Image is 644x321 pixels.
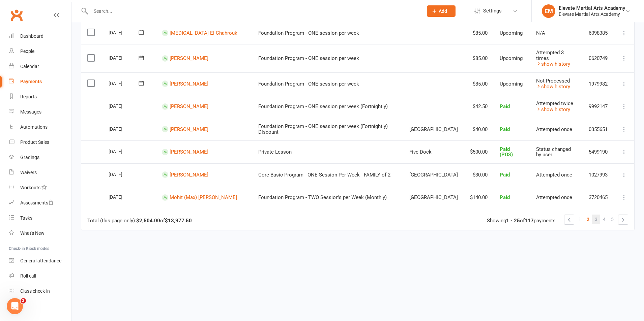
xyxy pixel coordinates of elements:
[536,194,572,200] span: Attempted once
[592,215,600,224] a: 3
[9,284,71,299] a: Class kiosk mode
[583,72,614,95] td: 1979982
[559,11,625,17] div: Elevate Martial Arts Academy
[611,215,614,224] span: 5
[9,253,71,268] a: General attendance kiosk mode
[9,195,71,211] a: Assessments
[170,126,208,132] a: [PERSON_NAME]
[258,172,390,178] span: Core Basic Program - ONE Session Per Week - FAMILY of 2
[583,118,614,141] td: 0355651
[536,78,570,84] span: Not Processed
[258,81,359,87] span: Foundation Program - ONE session per week
[20,155,39,160] div: Gradings
[576,215,584,224] a: 1
[464,186,494,209] td: $140.00
[595,215,597,224] span: 3
[9,268,71,284] a: Roll call
[403,118,464,141] td: [GEOGRAPHIC_DATA]
[464,95,494,118] td: $42.50
[464,118,494,141] td: $40.00
[403,186,464,209] td: [GEOGRAPHIC_DATA]
[9,165,71,180] a: Waivers
[439,8,447,14] span: Add
[9,104,71,120] a: Messages
[536,172,572,178] span: Attempted once
[559,5,625,11] div: Elevate Martial Arts Academy
[536,100,573,106] span: Attempted twice
[20,94,37,99] div: Reports
[487,218,556,224] div: Showing of payments
[109,78,140,89] div: [DATE]
[500,194,510,200] span: Paid
[20,258,61,263] div: General attendance
[603,215,606,224] span: 4
[20,109,41,115] div: Messages
[500,103,510,109] span: Paid
[8,7,25,24] a: Clubworx
[536,61,570,67] a: show history
[464,22,494,44] td: $85.00
[500,172,510,178] span: Paid
[9,44,71,59] a: People
[109,124,140,134] div: [DATE]
[170,172,208,178] a: [PERSON_NAME]
[87,218,192,224] div: Total (this page only): of
[20,215,32,221] div: Tasks
[500,146,513,158] span: Paid (POS)
[9,211,71,226] a: Tasks
[583,44,614,72] td: 0620749
[170,103,208,109] a: [PERSON_NAME]
[608,215,616,224] a: 5
[584,215,592,224] a: 2
[600,215,608,224] a: 4
[536,106,570,113] a: show history
[20,185,40,190] div: Workouts
[258,123,388,135] span: Foundation Program - ONE session per week (Fortnightly) Discount
[258,55,359,61] span: Foundation Program - ONE session per week
[258,103,388,109] span: Foundation Program - ONE session per week (Fortnightly)
[20,230,45,236] div: What's New
[464,163,494,186] td: $30.00
[20,273,36,279] div: Roll call
[9,29,71,44] a: Dashboard
[258,194,387,200] span: Foundation Program - TWO Session's per Week (Monthly)
[500,55,523,61] span: Upcoming
[583,186,614,209] td: 3720465
[464,140,494,163] td: $500.00
[536,84,570,90] a: show history
[109,192,140,202] div: [DATE]
[109,146,140,157] div: [DATE]
[170,30,237,36] a: [MEDICAL_DATA] El Chahrouk
[109,27,140,38] div: [DATE]
[500,126,510,132] span: Paid
[170,194,237,200] a: Mohit (Max) [PERSON_NAME]
[536,126,572,132] span: Attempted once
[483,3,502,19] span: Settings
[258,149,292,155] span: Private Lesson
[258,30,359,36] span: Foundation Program - ONE session per week
[536,146,571,158] span: Status changed by user
[587,215,589,224] span: 2
[109,53,140,63] div: [DATE]
[20,33,43,39] div: Dashboard
[9,226,71,241] a: What's New
[21,298,26,303] span: 2
[579,215,581,224] span: 1
[500,30,523,36] span: Upcoming
[20,288,50,294] div: Class check-in
[427,5,456,17] button: Add
[9,89,71,104] a: Reports
[583,163,614,186] td: 1027993
[20,49,34,54] div: People
[403,163,464,186] td: [GEOGRAPHIC_DATA]
[9,150,71,165] a: Gradings
[109,101,140,111] div: [DATE]
[20,139,49,145] div: Product Sales
[9,74,71,89] a: Payments
[464,72,494,95] td: $85.00
[525,218,534,224] strong: 117
[9,59,71,74] a: Calendar
[20,200,54,205] div: Assessments
[109,169,140,180] div: [DATE]
[583,95,614,118] td: 9992147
